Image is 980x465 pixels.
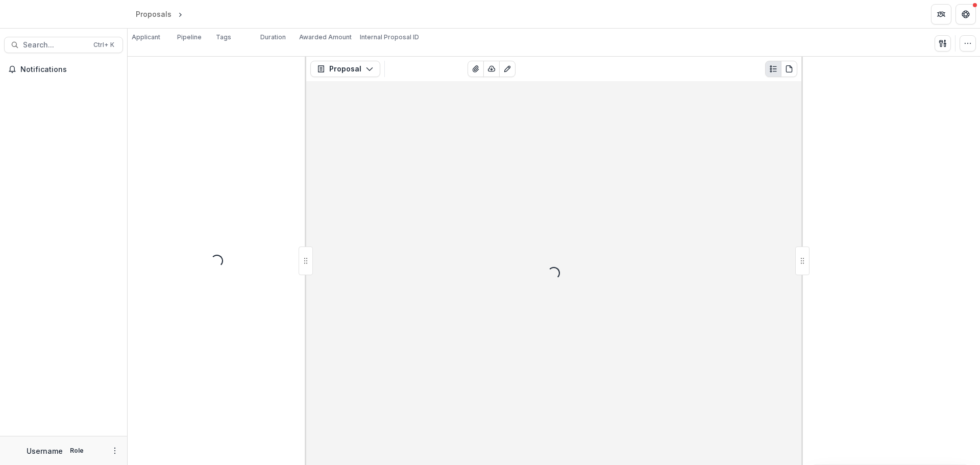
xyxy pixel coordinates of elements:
div: Proposals [136,9,171,19]
p: Username [27,446,63,456]
button: Proposal [310,61,380,77]
button: View Attached Files [468,61,484,77]
button: PDF view [781,61,797,77]
button: Search... [4,37,123,53]
p: Duration [260,33,286,42]
p: Applicant [132,33,160,42]
span: Search... [23,41,87,50]
button: Edit as form [499,61,516,77]
button: Get Help [955,4,976,25]
p: Tags [216,33,231,42]
button: Partners [931,4,951,25]
p: Internal Proposal ID [360,33,419,42]
nav: breadcrumb [132,7,228,21]
div: Ctrl + K [91,39,116,51]
a: Proposals [132,7,176,21]
p: Role [67,446,87,455]
p: Pipeline [177,33,202,42]
span: Notifications [20,65,119,74]
button: More [109,445,121,457]
p: Awarded Amount [299,33,352,42]
button: Notifications [4,61,123,78]
button: Plaintext view [765,61,781,77]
